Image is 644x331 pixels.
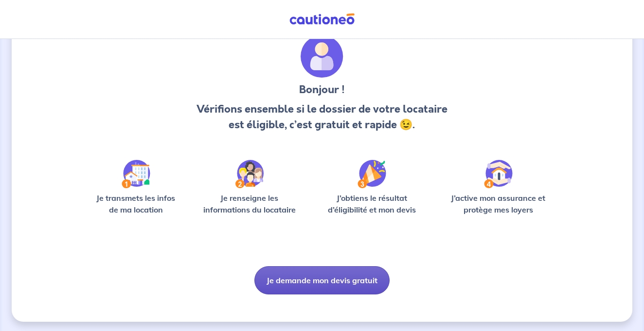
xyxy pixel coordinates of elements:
p: J’obtiens le résultat d’éligibilité et mon devis [317,192,427,215]
img: /static/90a569abe86eec82015bcaae536bd8e6/Step-1.svg [122,160,150,188]
img: Cautioneo [286,13,358,25]
p: J’active mon assurance et protège mes loyers [442,192,555,215]
button: Je demande mon devis gratuit [254,266,390,294]
img: archivate [301,35,343,78]
img: /static/c0a346edaed446bb123850d2d04ad552/Step-2.svg [235,160,264,188]
p: Je transmets les infos de ma location [89,192,182,215]
p: Je renseigne les informations du locataire [197,192,302,215]
h3: Bonjour ! [194,82,450,97]
p: Vérifions ensemble si le dossier de votre locataire est éligible, c’est gratuit et rapide 😉. [194,101,450,133]
img: /static/bfff1cf634d835d9112899e6a3df1a5d/Step-4.svg [484,160,513,188]
img: /static/f3e743aab9439237c3e2196e4328bba9/Step-3.svg [358,160,386,188]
